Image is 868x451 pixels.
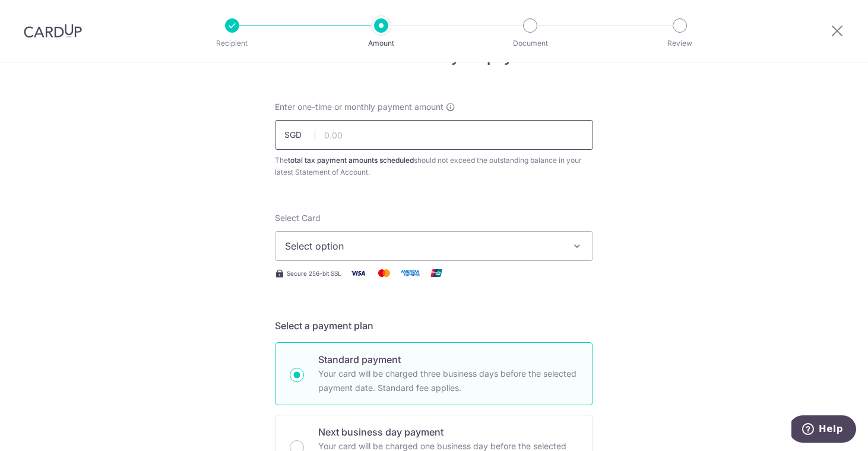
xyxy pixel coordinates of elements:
[285,239,562,253] span: Select option
[337,37,425,49] p: Amount
[275,318,593,333] h5: Select a payment plan
[275,231,593,261] button: Select option
[425,266,448,280] img: Union Pay
[275,213,321,223] span: translation missing: en.payables.payment_networks.credit_card.summary.labels.select_card
[275,101,443,113] span: Enter one-time or monthly payment amount
[288,156,414,165] b: total tax payment amounts scheduled
[24,24,82,38] img: CardUp
[188,37,276,49] p: Recipient
[318,352,578,367] p: Standard payment
[636,37,724,49] p: Review
[372,266,396,280] img: Mastercard
[284,129,315,141] span: SGD
[275,120,593,150] input: 0.00
[346,266,370,280] img: Visa
[791,415,856,445] iframe: Opens a widget where you can find more information
[318,425,578,439] p: Next business day payment
[486,37,574,49] p: Document
[287,269,341,278] span: Secure 256-bit SSL
[318,367,578,395] p: Your card will be charged three business days before the selected payment date. Standard fee appl...
[275,154,593,178] div: The should not exceed the outstanding balance in your latest Statement of Account.
[398,266,422,280] img: American Express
